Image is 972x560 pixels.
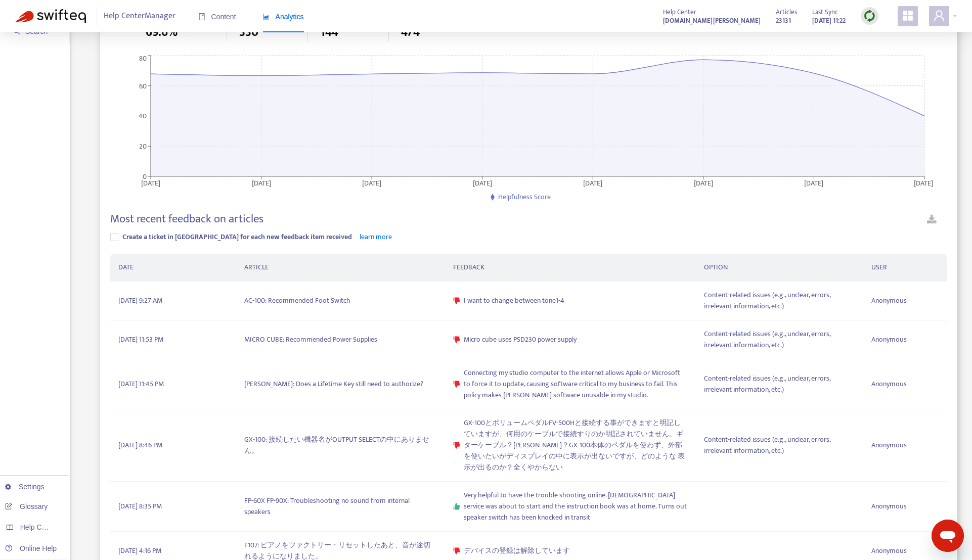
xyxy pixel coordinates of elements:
[914,177,933,189] tspan: [DATE]
[139,110,147,122] tspan: 40
[141,177,160,189] tspan: [DATE]
[498,191,551,203] span: Helpfulness Score
[236,482,445,532] td: FP-60X FP-90X: Troubleshooting no sound from internal speakers
[584,177,603,189] tspan: [DATE]
[464,490,688,523] span: Very helpful to have the trouble shooting online. [DEMOGRAPHIC_DATA] service was about to start a...
[401,23,420,41] span: 474
[863,254,947,282] th: USER
[139,80,147,91] tspan: 60
[694,177,713,189] tspan: [DATE]
[118,440,162,451] span: [DATE] 8:46 PM
[812,7,838,18] span: Last Sync
[453,442,460,449] span: dislike
[118,334,163,345] span: [DATE] 11:53 PM
[252,177,271,189] tspan: [DATE]
[696,254,863,282] th: OPTION
[871,334,907,345] span: Anonymous
[863,10,876,22] img: sync.dc5367851b00ba804db3.png
[871,501,907,512] span: Anonymous
[453,381,460,388] span: dislike
[236,282,445,320] td: AC-100: Recommended Foot Switch
[932,520,964,552] iframe: メッセージングウィンドウの起動ボタン、進行中の会話
[473,177,492,189] tspan: [DATE]
[453,547,460,554] span: dislike
[143,170,147,182] tspan: 0
[464,334,577,345] span: Micro cube uses PSD230 power supply
[118,501,162,512] span: [DATE] 8:35 PM
[464,295,564,306] span: I want to change between tone1-4
[146,23,178,41] span: 69.6%
[110,254,236,282] th: DATE
[871,379,907,390] span: Anonymous
[464,417,688,473] span: GX-100とボリュームペダルFV-500Hと接続する事ができますと明記していますが、何用のケーブルで接続すりのか明記されていません。ギターケーブル？[PERSON_NAME]？GX-100本体...
[776,15,791,26] strong: 23131
[262,13,304,21] span: Analytics
[704,434,855,456] span: Content-related issues (e.g., unclear, errors, irrelevant information, etc.)
[704,290,855,312] span: Content-related issues (e.g., unclear, errors, irrelevant information, etc.)
[663,15,761,26] a: [DOMAIN_NAME][PERSON_NAME]
[5,502,48,510] a: Glossary
[445,254,696,282] th: FEEDBACK
[20,523,62,531] span: Help Centers
[663,15,761,26] strong: [DOMAIN_NAME][PERSON_NAME]
[236,254,445,282] th: ARTICLE
[464,367,688,401] span: Connecting my studio computer to the internet allows Apple or Microsoft to force it to update, ca...
[704,329,855,351] span: Content-related issues (e.g., unclear, errors, irrelevant information, etc.)
[360,231,392,243] a: learn more
[363,177,382,189] tspan: [DATE]
[871,545,907,556] span: Anonymous
[139,53,147,64] tspan: 80
[320,23,338,41] span: 144
[236,409,445,482] td: GX-100: 接続したい機器名がOUTPUT SELECTの中にありません。
[262,13,270,20] span: area-chart
[812,15,846,26] strong: [DATE] 11:22
[453,503,460,510] span: like
[118,545,161,556] span: [DATE] 4:16 PM
[110,212,263,226] h4: Most recent feedback on articles
[453,336,460,343] span: dislike
[236,320,445,359] td: MICRO CUBE: Recommended Power Supplies
[871,440,907,451] span: Anonymous
[15,9,86,23] img: Swifteq
[236,359,445,409] td: [PERSON_NAME]: Does a Lifetime Key still need to authorize?
[5,483,45,491] a: Settings
[239,23,258,41] span: 330
[453,297,460,304] span: dislike
[776,7,797,18] span: Articles
[198,13,205,20] span: book
[104,7,175,26] span: Help Center Manager
[805,177,824,189] tspan: [DATE]
[663,7,696,18] span: Help Center
[118,295,162,306] span: [DATE] 9:27 AM
[5,544,57,552] a: Online Help
[902,10,914,22] span: appstore
[704,373,855,395] span: Content-related issues (e.g., unclear, errors, irrelevant information, etc.)
[118,379,164,390] span: [DATE] 11:45 PM
[139,141,147,152] tspan: 20
[198,13,236,21] span: Content
[122,231,352,243] span: Create a ticket in [GEOGRAPHIC_DATA] for each new feedback item received
[871,295,907,306] span: Anonymous
[933,10,945,22] span: user
[464,545,570,556] span: デバイスの登録は解除しています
